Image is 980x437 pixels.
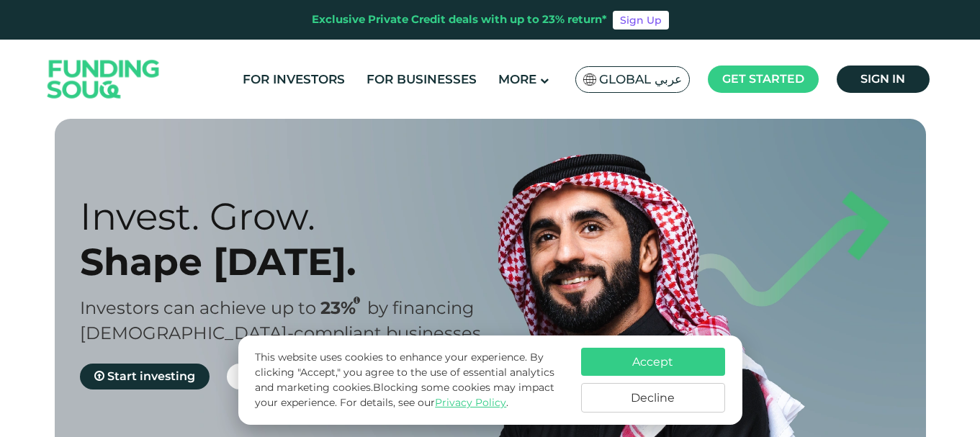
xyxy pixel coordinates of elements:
span: Investors can achieve up to [80,297,316,318]
a: Start investing [80,364,210,389]
button: Decline [581,383,725,413]
span: More [498,72,536,86]
img: SA Flag [583,73,596,86]
div: Exclusive Private Credit deals with up to 23% return* [312,12,607,28]
a: Sign Up [613,11,669,30]
span: Sign in [860,72,905,86]
span: Global عربي [599,71,682,88]
i: 23% IRR (expected) ~ 15% Net yield (expected) [354,297,360,305]
span: For details, see our . [340,396,508,409]
p: This website uses cookies to enhance your experience. By clicking "Accept," you agree to the use ... [255,350,566,410]
span: Start investing [107,369,195,383]
span: Get started [722,72,804,86]
button: Accept [581,348,725,376]
img: Logo [33,43,174,116]
span: Blocking some cookies may impact your experience. [255,381,554,409]
div: Shape [DATE]. [80,239,516,284]
a: Get funded [227,364,336,389]
span: 23% [320,297,367,318]
div: Invest. Grow. [80,194,516,239]
a: Sign in [837,66,930,93]
a: Privacy Policy [435,396,506,409]
a: For Investors [239,68,349,91]
a: For Businesses [363,68,480,91]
